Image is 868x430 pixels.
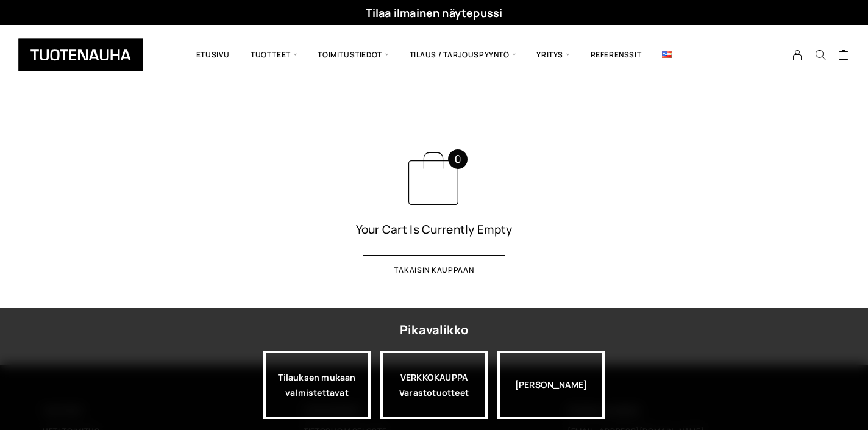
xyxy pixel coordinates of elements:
img: English [662,51,672,58]
div: Pikavalikko [400,319,468,341]
a: Cart [838,49,850,63]
a: Referenssit [580,34,652,76]
h2: Your cart is currently empty [190,222,678,237]
div: VERKKOKAUPPA Varastotuotteet [380,351,488,419]
a: Etusivu [186,34,240,76]
a: Tilaa ilmainen näytepussi [366,5,503,20]
button: Search [809,49,832,60]
div: [PERSON_NAME] [497,351,605,419]
a: Tilauksen mukaan valmistettavat [263,351,371,419]
span: Toimitustiedot [307,34,399,76]
a: My Account [786,49,809,60]
img: Tuotenauha Oy [18,38,143,71]
span: Tuotteet [240,34,307,76]
a: VERKKOKAUPPAVarastotuotteet [380,351,488,419]
a: Takaisin kauppaan [363,255,505,285]
span: Tilaus / Tarjouspyyntö [399,34,527,76]
span: Yritys [526,34,580,76]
